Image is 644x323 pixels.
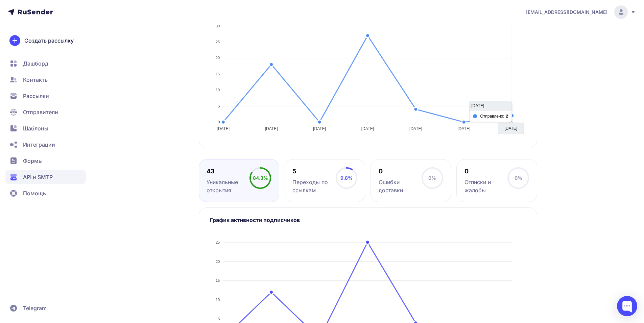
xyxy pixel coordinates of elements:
tspan: 15 [216,278,220,282]
span: Telegram [23,304,47,312]
tspan: 25 [216,40,220,44]
span: Шаблоны [23,124,48,132]
div: Переходы по ссылкам [292,178,335,194]
tspan: 25 [216,240,220,244]
tspan: [DATE] [505,126,518,131]
span: API и SMTP [23,173,53,181]
a: Telegram [5,301,86,315]
tspan: [DATE] [361,126,374,131]
tspan: 10 [216,298,220,302]
span: Рассылки [23,92,49,100]
span: [EMAIL_ADDRESS][DOMAIN_NAME] [526,9,607,16]
span: 9.8% [340,175,353,181]
div: Отписки и жалобы [464,178,507,194]
div: 0 [379,167,422,175]
span: Отправители [23,108,58,116]
tspan: 15 [216,72,220,76]
tspan: 20 [216,56,220,60]
div: Уникальные открытия [207,178,249,194]
tspan: 30 [216,24,220,28]
div: Ошибки доставки [379,178,422,194]
tspan: 5 [218,317,220,321]
span: Помощь [23,189,46,197]
tspan: 20 [216,259,220,264]
div: 43 [207,167,249,175]
h3: График активности подписчиков [210,216,526,224]
span: 0% [428,175,436,181]
span: Формы [23,157,43,165]
span: Контакты [23,76,49,84]
tspan: [DATE] [457,126,470,131]
div: 0 [464,167,507,175]
span: Интеграции [23,141,55,149]
tspan: 0 [218,120,220,124]
div: 5 [292,167,335,175]
tspan: [DATE] [217,126,230,131]
tspan: [DATE] [313,126,326,131]
tspan: 5 [218,104,220,108]
span: 84.3% [253,175,268,181]
span: Дашборд [23,59,48,68]
span: Создать рассылку [24,36,74,45]
tspan: [DATE] [409,126,422,131]
tspan: [DATE] [265,126,278,131]
span: 0% [515,175,522,181]
tspan: 10 [216,88,220,92]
